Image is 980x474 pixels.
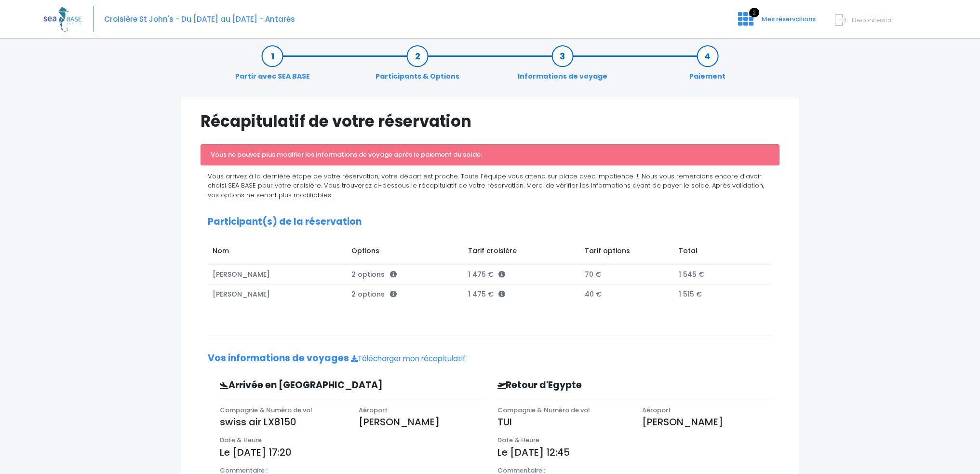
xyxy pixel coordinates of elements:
td: 1 545 € [674,264,763,284]
h1: Récapitulatif de votre réservation [201,112,779,131]
td: 1 475 € [463,284,580,304]
td: [PERSON_NAME] [208,284,347,304]
p: Le [DATE] 12:45 [497,445,773,460]
span: 2 options [351,289,396,299]
a: Participants & Options [371,51,464,81]
h2: Vos informations de voyages [208,353,772,364]
span: Aéroport [359,406,388,415]
p: [PERSON_NAME] [642,415,772,429]
td: Tarif options [580,241,674,264]
a: Informations de voyage [513,51,612,81]
td: Nom [208,241,347,264]
td: Total [674,241,763,264]
span: Croisière St John's - Du [DATE] au [DATE] - Antarès [104,14,295,24]
a: Partir avec SEA BASE [230,51,315,81]
span: 2 [749,8,759,17]
a: Télécharger mon récapitulatif [351,353,466,364]
p: swiss air LX8150 [220,415,344,429]
h3: Retour d'Egypte [490,380,707,391]
span: Date & Heure [220,435,262,445]
span: Date & Heure [497,435,539,445]
a: 2 Mes réservations [730,18,821,27]
td: 40 € [580,284,674,304]
td: [PERSON_NAME] [208,264,347,284]
span: 2 options [351,270,396,279]
span: Déconnexion [852,15,894,25]
span: Aéroport [642,406,671,415]
td: 70 € [580,264,674,284]
div: Vous ne pouvez plus modifier les informations de voyage après le paiement du solde. [201,144,779,165]
span: Mes réservations [762,14,816,24]
h2: Participant(s) de la réservation [208,217,772,228]
p: TUI [497,415,628,429]
span: Compagnie & Numéro de vol [497,406,590,415]
td: 1 475 € [463,264,580,284]
h3: Arrivée en [GEOGRAPHIC_DATA] [213,380,421,391]
td: Options [347,241,463,264]
td: Tarif croisière [463,241,580,264]
span: Compagnie & Numéro de vol [220,406,312,415]
a: Paiement [685,51,730,81]
td: 1 515 € [674,284,763,304]
span: Vous arrivez à la dernière étape de votre réservation, votre départ est proche. Toute l’équipe vo... [208,172,764,200]
p: [PERSON_NAME] [359,415,483,429]
p: Le [DATE] 17:20 [220,445,483,460]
